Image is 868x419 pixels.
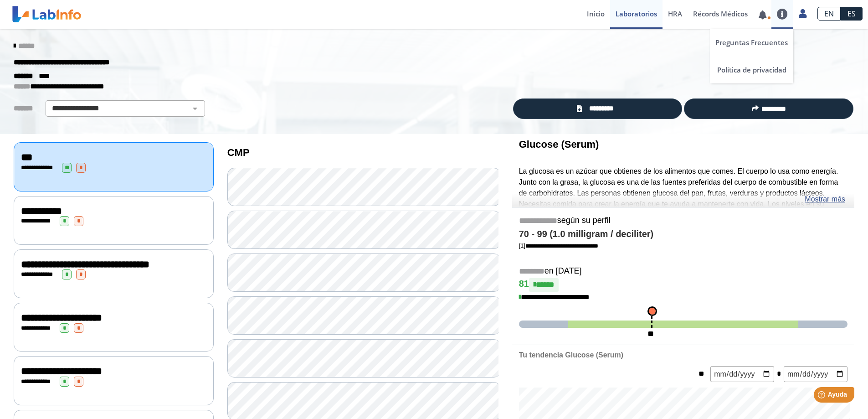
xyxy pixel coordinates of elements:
b: Glucose (Serum) [519,139,599,150]
h4: 81 [519,278,847,292]
h5: en [DATE] [519,266,847,277]
a: EN [817,7,841,21]
a: ES [841,7,863,21]
h5: según su perfil [519,216,847,226]
a: Preguntas Frecuentes [710,29,793,56]
iframe: Help widget launcher [787,383,858,409]
p: La glucosa es un azúcar que obtienes de los alimentos que comes. El cuerpo lo usa como energía. J... [519,166,847,232]
b: CMP [227,147,250,158]
input: mm/dd/yyyy [784,366,847,382]
a: [1] [519,242,598,249]
h4: 70 - 99 (1.0 milligram / deciliter) [519,229,847,240]
a: Mostrar más [805,194,845,205]
b: Tu tendencia Glucose (Serum) [519,351,623,359]
span: HRA [668,9,682,18]
a: Política de privacidad [710,56,793,83]
input: mm/dd/yyyy [710,366,774,382]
